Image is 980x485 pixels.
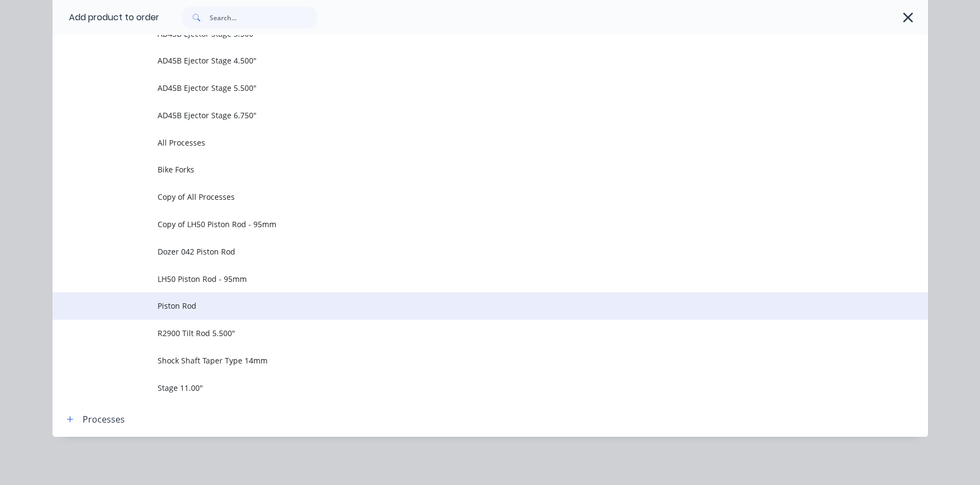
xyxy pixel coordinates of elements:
span: AD45B Ejector Stage 6.750" [158,109,774,121]
span: All Processes [158,137,774,148]
span: Shock Shaft Taper Type 14mm [158,355,774,366]
span: Dozer 042 Piston Rod [158,246,774,257]
span: Copy of LH50 Piston Rod - 95mm [158,218,774,230]
span: R2900 Tilt Rod 5.500" [158,327,774,339]
span: LH50 Piston Rod - 95mm [158,273,774,285]
input: Search... [210,7,318,28]
span: AD45B Ejector Stage 5.500" [158,82,774,94]
div: Processes [83,413,125,426]
span: Piston Rod [158,300,774,311]
span: AD45B Ejector Stage 4.500" [158,55,774,66]
span: Bike Forks [158,164,774,175]
span: Stage 11.00" [158,382,774,394]
span: Copy of All Processes [158,191,774,203]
